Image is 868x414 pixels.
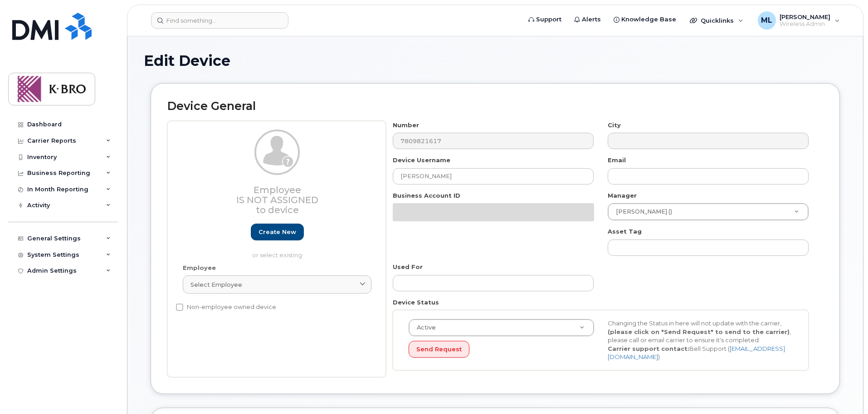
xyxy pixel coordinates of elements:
span: [PERSON_NAME] () [610,208,672,216]
h1: Edit Device [144,53,847,69]
label: Email [608,156,626,165]
span: Active [411,324,436,332]
label: Non-employee owned device [176,302,276,313]
label: Used For [393,263,423,271]
strong: (please click on "Send Request" to send to the carrier) [608,328,790,335]
a: Create new [251,224,304,240]
h2: Device General [167,100,823,113]
label: Employee [183,264,216,272]
p: or select existing [183,251,371,259]
a: Active [409,319,594,336]
label: Device Username [393,156,450,165]
a: Select employee [183,275,371,294]
label: Manager [608,191,637,200]
span: Is not assigned [236,195,318,205]
span: to device [256,205,299,215]
input: Non-employee owned device [176,304,183,311]
div: Changing the Status in here will not update with the carrier, , please call or email carrier to e... [601,319,800,361]
button: Send Request [409,341,469,358]
label: Number [393,121,419,130]
strong: Carrier support contact: [608,345,689,352]
span: Select employee [190,280,242,289]
label: Asset Tag [608,227,642,236]
a: [PERSON_NAME] () [608,204,808,220]
h3: Employee [183,185,371,215]
label: Business Account ID [393,191,460,200]
label: Device Status [393,298,439,307]
label: City [608,121,621,130]
a: [EMAIL_ADDRESS][DOMAIN_NAME] [608,345,785,361]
